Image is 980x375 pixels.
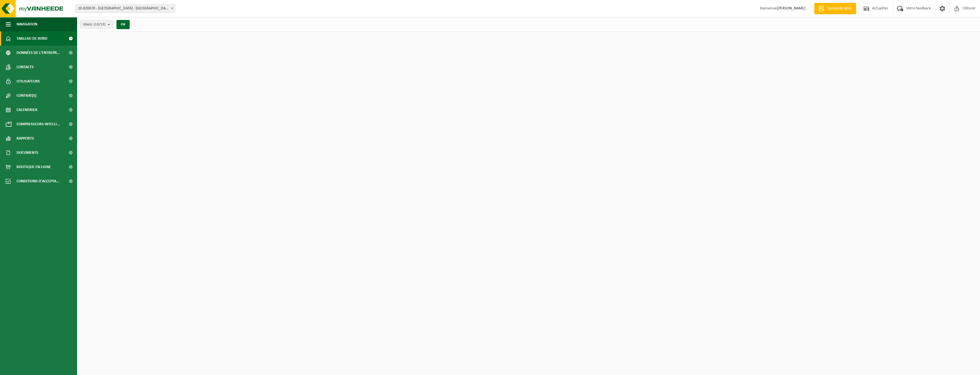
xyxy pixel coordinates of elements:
[814,3,856,14] a: Demande devis
[17,31,47,46] span: Tableau de bord
[17,88,36,103] span: Contrat(s)
[17,46,60,60] span: Données de l'entrepr...
[17,60,34,74] span: Contacts
[17,17,37,31] span: Navigation
[17,174,60,188] span: Conditions d'accepta...
[76,5,175,13] span: 10-820678 - WALIBI - WAVRE
[826,6,853,11] span: Demande devis
[17,103,37,117] span: Calendrier
[75,4,175,13] span: 10-820678 - WALIBI - WAVRE
[17,74,40,88] span: Utilisateurs
[17,160,51,174] span: Boutique en ligne
[94,23,105,26] count: (13/13)
[17,117,60,131] span: Compresseurs intelli...
[83,20,105,29] span: Site(s)
[117,20,130,29] button: OK
[17,131,34,146] span: Rapports
[80,20,113,29] button: Site(s)(13/13)
[17,146,38,160] span: Documents
[777,6,806,11] strong: [PERSON_NAME]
